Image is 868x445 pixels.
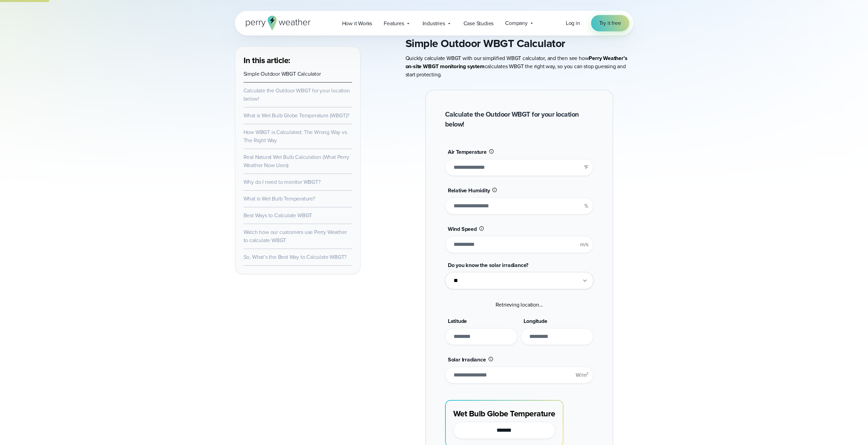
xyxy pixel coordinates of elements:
[445,109,593,129] h2: Calculate the Outdoor WBGT for your location below!
[244,112,350,119] a: What is Wet Bulb Globe Temperature (WBGT)?
[496,301,543,309] span: Retrieving location...
[591,15,629,31] a: Try it free
[244,211,312,219] a: Best Ways to Calculate WBGT
[464,19,494,28] span: Case Studies
[244,55,352,66] h3: In this article:
[406,54,628,70] strong: Perry Weather’s on-site WBGT monitoring system
[406,36,633,50] h2: Simple Outdoor WBGT Calculator
[448,317,467,325] span: Latitude
[244,228,347,244] a: Watch how our customers use Perry Weather to calculate WBGT
[244,178,321,186] a: Why do I need to monitor WBGT?
[244,128,348,144] a: How WBGT is Calculated: The Wrong Way vs. The Right Way
[244,253,347,261] a: So, What’s the Best Way to Calculate WBGT?
[524,317,547,325] span: Longitude
[505,19,528,27] span: Company
[599,19,621,27] span: Try it free
[448,261,528,269] span: Do you know the solar irradiance?
[342,19,372,28] span: How it Works
[244,195,315,203] a: What is Wet Bulb Temperature?
[406,54,633,79] p: Quickly calculate WBGT with our simplified WBGT calculator, and then see how calculates WBGT the ...
[458,16,500,30] a: Case Studies
[423,19,445,28] span: Industries
[244,70,321,78] a: Simple Outdoor WBGT Calculator
[448,187,490,194] span: Relative Humidity
[244,153,349,169] a: Real Natural Wet Bulb Calculation (What Perry Weather Now Uses)
[244,87,350,103] a: Calculate the Outdoor WBGT for your location below!
[448,148,487,156] span: Air Temperature
[448,225,477,233] span: Wind Speed
[336,16,378,30] a: How it Works
[384,19,404,28] span: Features
[448,356,486,364] span: Solar Irradiance
[566,19,580,27] a: Log in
